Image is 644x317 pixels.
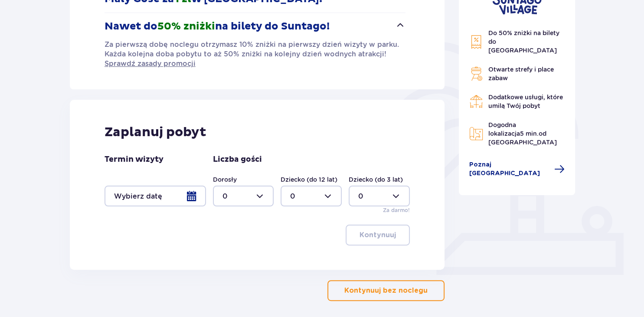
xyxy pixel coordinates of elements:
[488,66,554,82] span: Otwarte strefy i place zabaw
[213,154,262,165] p: Liczba gości
[105,40,406,69] div: Nawet do50% zniżkina bilety do Suntago!
[105,124,206,141] p: Zaplanuj pobyt
[488,94,563,109] span: Dodatkowe usługi, które umilą Twój pobyt
[469,160,565,178] a: Poznaj [GEOGRAPHIC_DATA]
[105,59,196,69] a: Sprawdź zasady promocji
[281,175,337,184] label: Dziecko (do 12 lat)
[488,121,557,146] span: Dogodna lokalizacja od [GEOGRAPHIC_DATA]
[105,20,330,33] p: Nawet do na bilety do Suntago!
[469,95,483,108] img: Restaurant Icon
[488,29,559,54] span: Do 50% zniżki na bilety do [GEOGRAPHIC_DATA]
[344,286,428,295] p: Kontynuuj bez noclegu
[469,35,483,49] img: Discount Icon
[105,40,406,69] p: Za pierwszą dobę noclegu otrzymasz 10% zniżki na pierwszy dzień wizyty w parku. Każda kolejna dob...
[213,175,237,184] label: Dorosły
[346,225,410,245] button: Kontynuuj
[360,230,396,240] p: Kontynuuj
[469,160,549,178] span: Poznaj [GEOGRAPHIC_DATA]
[157,20,215,33] span: 50% zniżki
[105,154,163,165] p: Termin wizyty
[383,206,410,214] p: Za darmo!
[469,67,483,81] img: Grill Icon
[520,130,539,137] span: 5 min.
[349,175,403,184] label: Dziecko (do 3 lat)
[105,13,406,40] button: Nawet do50% zniżkina bilety do Suntago!
[469,127,483,141] img: Map Icon
[327,280,445,301] button: Kontynuuj bez noclegu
